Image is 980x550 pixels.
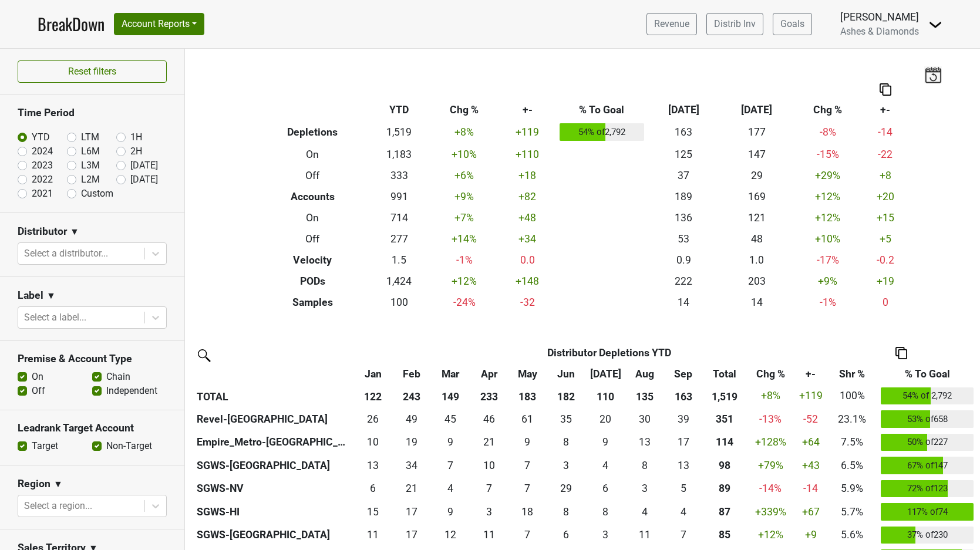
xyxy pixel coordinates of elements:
[430,249,499,271] td: -1 %
[667,411,700,427] div: 39
[547,454,585,477] td: 3.25
[706,411,744,427] div: 351
[862,120,908,144] td: -14
[793,186,862,207] td: +12 %
[81,173,100,187] label: L2M
[353,431,392,454] td: 9.5
[862,99,908,120] th: +-
[664,524,703,547] td: 7.417
[395,434,428,450] div: 19
[625,454,664,477] td: 7.751
[368,271,430,292] td: 1,424
[628,411,661,427] div: 30
[430,144,499,165] td: +10 %
[353,524,392,547] td: 10.749
[194,524,353,547] th: SGWS-[GEOGRAPHIC_DATA]
[720,249,794,271] td: 1.0
[550,504,582,519] div: 8
[32,144,53,158] label: 2024
[368,249,430,271] td: 1.5
[625,477,664,501] td: 3
[880,83,891,96] img: Copy to clipboard
[353,477,392,501] td: 6.417
[827,500,878,524] td: 5.7%
[368,228,430,249] td: 277
[368,186,430,207] td: 991
[646,13,697,35] a: Revenue
[368,120,430,144] td: 1,519
[114,13,204,35] button: Account Reports
[625,524,664,547] td: 10.666
[550,458,582,473] div: 3
[511,504,544,519] div: 18
[395,527,428,542] div: 17
[625,407,664,431] td: 29.5
[499,292,557,313] td: -32
[703,431,746,454] th: 113.916
[472,481,505,496] div: 7
[746,477,794,501] td: -14 %
[720,271,794,292] td: 203
[508,500,547,524] td: 17.75
[827,384,878,408] td: 100%
[862,207,908,228] td: +15
[431,454,470,477] td: 6.663
[18,60,167,83] button: Reset filters
[499,99,557,120] th: +-
[647,99,720,120] th: [DATE]
[18,289,43,302] h3: Label
[32,158,53,173] label: 2023
[32,187,53,201] label: 2021
[368,99,430,120] th: YTD
[878,363,976,384] th: % To Goal: activate to sort column ascending
[547,477,585,501] td: 29.25
[472,504,505,519] div: 3
[395,458,428,473] div: 34
[499,186,557,207] td: +82
[32,439,58,453] label: Target
[431,407,470,431] td: 45
[395,504,428,519] div: 17
[664,384,703,408] th: 163
[257,144,368,165] th: On
[706,481,744,496] div: 89
[368,207,430,228] td: 714
[353,407,392,431] td: 26
[470,407,508,431] td: 45.667
[664,454,703,477] td: 12.501
[720,207,794,228] td: 121
[793,165,862,186] td: +29 %
[499,144,557,165] td: +110
[797,458,823,473] div: +43
[585,477,625,501] td: 6.083
[392,384,431,408] th: 243
[588,434,623,450] div: 9
[797,411,823,427] div: -52
[353,500,392,524] td: 14.583
[434,504,467,519] div: 9
[430,165,499,186] td: +6 %
[470,477,508,501] td: 7.083
[392,431,431,454] td: 19
[499,228,557,249] td: +34
[511,458,544,473] div: 7
[356,481,389,496] div: 6
[840,9,919,25] div: [PERSON_NAME]
[667,434,700,450] div: 17
[257,292,368,313] th: Samples
[703,477,746,501] th: 89.166
[720,228,794,249] td: 48
[499,271,557,292] td: +148
[585,500,625,524] td: 8.334
[434,481,467,496] div: 4
[194,431,353,454] th: Empire_Metro-[GEOGRAPHIC_DATA]
[799,390,823,401] span: +119
[703,407,746,431] th: 350.501
[431,384,470,408] th: 149
[585,431,625,454] td: 8.5
[664,407,703,431] td: 38.667
[647,249,720,271] td: 0.9
[773,13,812,35] a: Goals
[356,434,389,450] div: 10
[664,500,703,524] td: 4.333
